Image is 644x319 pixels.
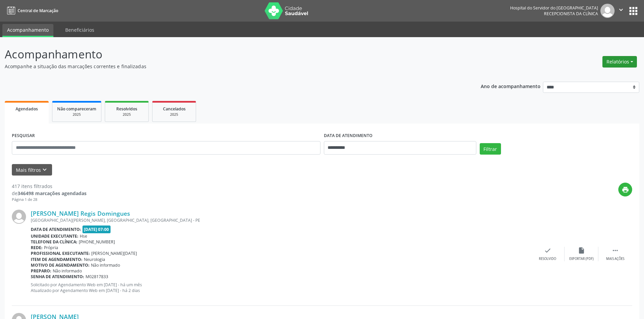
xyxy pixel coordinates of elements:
b: Data de atendimento: [31,227,81,232]
span: Neurologia [84,257,105,262]
span: Hse [80,233,87,239]
div: 2025 [110,112,144,117]
div: de [12,190,87,197]
b: Motivo de agendamento: [31,262,90,268]
a: Beneficiários [61,24,99,36]
b: Senha de atendimento: [31,274,84,280]
i: keyboard_arrow_down [41,166,48,174]
div: Resolvido [539,257,556,261]
span: M02817833 [86,274,108,280]
span: Central de Marcação [18,8,58,14]
b: Profissional executante: [31,250,90,256]
p: Acompanhe a situação das marcações correntes e finalizadas [5,63,449,70]
b: Unidade executante: [31,233,78,239]
span: Agendados [16,106,38,112]
div: Hospital do Servidor do [GEOGRAPHIC_DATA] [510,5,598,11]
img: img [12,210,26,224]
b: Rede: [31,245,43,250]
strong: 346498 marcações agendadas [18,190,87,196]
span: Não informado [53,268,82,274]
button:  [615,4,627,18]
span: Cancelados [163,106,186,112]
span: [PERSON_NAME][DATE] [91,250,137,256]
button: Relatórios [602,56,637,68]
span: Recepcionista da clínica [544,11,598,17]
div: Página 1 de 28 [12,197,87,203]
b: Item de agendamento: [31,257,82,262]
div: 2025 [57,112,96,117]
img: img [600,4,615,18]
div: 2025 [157,112,191,117]
b: Preparo: [31,268,51,274]
i:  [617,6,625,14]
label: DATA DE ATENDIMENTO [324,131,373,141]
button: Filtrar [480,143,501,155]
p: Acompanhamento [5,46,449,63]
b: Telefone da clínica: [31,239,77,245]
div: [GEOGRAPHIC_DATA][PERSON_NAME], [GEOGRAPHIC_DATA], [GEOGRAPHIC_DATA] - PE [31,217,531,223]
a: Central de Marcação [5,5,58,16]
span: Resolvidos [116,106,137,112]
p: Ano de acompanhamento [481,82,541,90]
button: apps [627,5,639,17]
span: Não compareceram [57,106,96,112]
div: Exportar (PDF) [569,257,594,261]
button: Mais filtroskeyboard_arrow_down [12,164,52,176]
p: Solicitado por Agendamento Web em [DATE] - há um mês Atualizado por Agendamento Web em [DATE] - h... [31,282,531,293]
span: [PHONE_NUMBER] [79,239,115,245]
a: [PERSON_NAME] Regis Domingues [31,210,130,217]
i: check [544,247,551,254]
i: print [622,186,629,193]
span: [DATE] 07:00 [82,225,111,233]
i: insert_drive_file [578,247,585,254]
a: Acompanhamento [2,24,53,37]
div: 417 itens filtrados [12,183,87,190]
button: print [618,183,632,196]
div: Mais ações [606,257,624,261]
span: Não informado [91,262,120,268]
i:  [612,247,619,254]
span: Própria [44,245,58,250]
label: PESQUISAR [12,131,35,141]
